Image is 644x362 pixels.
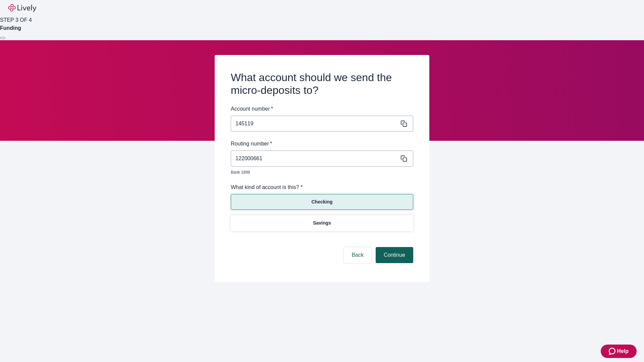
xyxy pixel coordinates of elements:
svg: Zendesk support icon [609,347,617,355]
p: Checking [311,198,332,205]
button: Savings [231,215,413,231]
label: Routing number [231,140,272,148]
button: Copy message content to clipboard [399,119,409,128]
h2: What account should we send the micro-deposits to? [231,71,413,97]
svg: Copy to clipboard [400,155,407,162]
button: Zendesk support iconHelp [601,345,637,358]
button: Copy message content to clipboard [399,154,409,163]
svg: Copy to clipboard [400,120,407,127]
button: Continue [376,247,413,263]
img: Lively [8,4,36,12]
button: Checking [231,194,413,210]
button: Back [343,247,372,263]
label: Account number [231,105,273,113]
p: Bank 1898 [231,169,409,175]
p: Savings [313,220,331,227]
span: Help [617,347,629,355]
label: What kind of account is this? * [231,183,303,191]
